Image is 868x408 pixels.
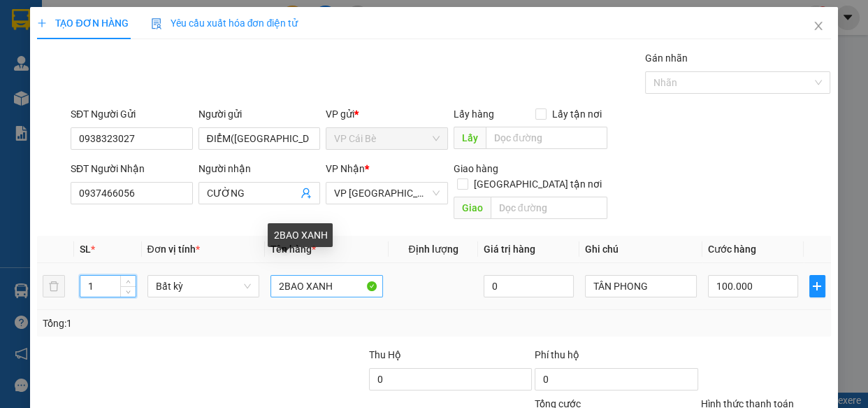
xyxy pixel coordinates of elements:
span: plus [37,18,47,28]
span: Lấy [454,127,486,149]
span: up [124,278,133,286]
input: Dọc đường [491,197,607,219]
span: Bất kỳ [156,276,252,297]
div: VP gửi [326,106,448,122]
span: Thu Hộ [369,349,401,360]
span: SL [80,244,91,255]
span: VP Cái Bè [334,128,440,149]
span: Giao hàng [454,163,498,174]
div: 2BAO XANH [268,223,333,247]
div: Phí thu hộ [535,347,697,368]
div: SĐT Người Gửi [71,106,193,122]
span: TẠO ĐƠN HÀNG [37,17,128,29]
button: delete [43,275,65,297]
div: SĐT Người Nhận [71,161,193,176]
span: Định lượng [408,244,458,255]
div: Tổng: 1 [43,316,336,331]
span: down [124,288,133,296]
span: Increase Value [120,276,136,286]
span: Cước hàng [708,244,756,255]
img: icon [151,18,162,29]
span: [GEOGRAPHIC_DATA] tận nơi [468,176,607,192]
button: plus [809,275,825,297]
input: 0 [484,275,574,297]
button: Close [799,7,838,46]
span: user-add [301,188,312,199]
input: Dọc đường [486,127,607,149]
span: VP Sài Gòn [334,183,440,204]
span: VP Nhận [326,163,365,174]
span: Yêu cầu xuất hóa đơn điện tử [151,17,298,29]
th: Ghi chú [579,236,703,263]
label: Gán nhãn [645,52,688,64]
span: plus [810,281,825,292]
div: Người gửi [198,106,321,122]
span: close [813,20,824,31]
input: Ghi Chú [585,275,697,297]
span: Decrease Value [120,286,136,297]
input: VD: Bàn, Ghế [270,275,383,297]
div: Người nhận [198,161,321,176]
span: Lấy tận nơi [547,106,607,122]
span: Đơn vị tính [147,244,200,255]
span: Giá trị hàng [484,244,535,255]
span: Lấy hàng [454,108,494,120]
span: Giao [454,197,491,219]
